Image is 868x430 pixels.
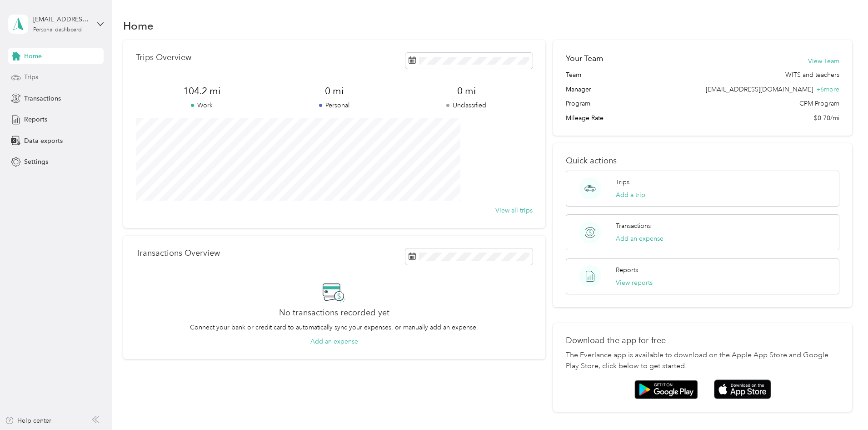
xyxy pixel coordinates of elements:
[566,85,591,94] span: Manager
[136,85,268,97] span: 104.2 mi
[400,85,533,97] span: 0 mi
[616,177,629,187] p: Trips
[706,86,813,93] span: [EMAIL_ADDRESS][DOMAIN_NAME]
[495,206,533,215] button: View all trips
[616,190,645,200] button: Add a trip
[616,234,663,243] button: Add an expense
[566,53,603,64] h2: Your Team
[136,101,268,110] p: Work
[799,99,839,108] span: CPM Program
[714,379,771,399] img: App store
[566,156,839,166] p: Quick actions
[190,323,478,332] p: Connect your bank or credit card to automatically sync your expenses, or manually add an expense.
[566,336,839,345] p: Download the app for free
[566,99,590,108] span: Program
[310,337,358,346] button: Add an expense
[279,308,389,318] h2: No transactions recorded yet
[808,56,839,66] button: View Team
[268,85,400,97] span: 0 mi
[634,380,698,399] img: Google play
[616,265,638,275] p: Reports
[816,86,839,93] span: + 6 more
[566,70,581,80] span: Team
[24,157,48,167] span: Settings
[566,113,604,123] span: Mileage Rate
[616,221,651,231] p: Transactions
[616,278,653,288] button: View reports
[814,113,839,123] span: $0.70/mi
[566,350,839,372] p: The Everlance app is available to download on the Apple App Store and Google Play Store, click be...
[817,379,868,430] iframe: Everlance-gr Chat Button Frame
[33,27,82,33] div: Personal dashboard
[24,94,61,103] span: Transactions
[268,101,400,110] p: Personal
[785,70,839,80] span: WITS and teachers
[33,15,90,24] div: [EMAIL_ADDRESS][DOMAIN_NAME]
[24,72,38,82] span: Trips
[136,53,191,62] p: Trips Overview
[123,21,154,30] h1: Home
[24,51,42,61] span: Home
[24,115,47,124] span: Reports
[400,101,533,110] p: Unclassified
[24,136,63,146] span: Data exports
[5,416,51,425] button: Help center
[136,248,220,258] p: Transactions Overview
